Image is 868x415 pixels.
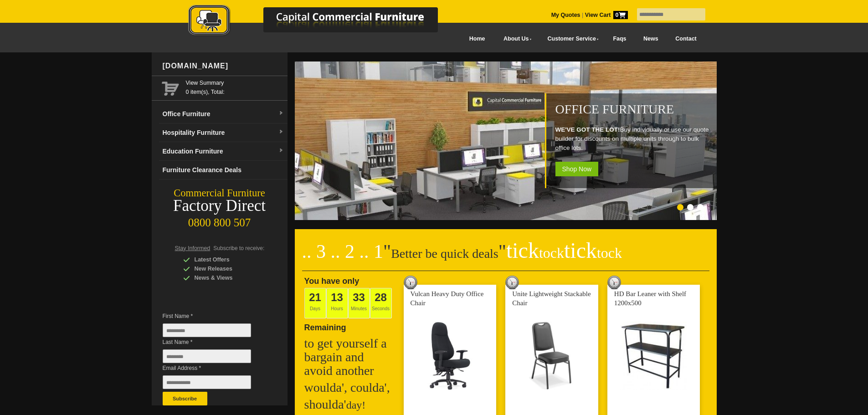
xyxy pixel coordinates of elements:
a: News [635,29,667,49]
strong: WE'VE GOT THE LOT! [555,126,620,133]
img: Office Furniture [295,61,719,220]
a: Office Furnituredropdown [159,105,288,123]
span: tock [597,245,622,261]
p: Buy individually or use our quote builder for discounts on multiple units through to bulk office ... [555,125,712,153]
span: .. 3 .. 2 .. 1 [302,241,384,262]
span: Remaining [304,319,346,332]
li: Page dot 1 [677,204,683,210]
div: Commercial Furniture [152,187,288,200]
span: First Name * [163,312,265,321]
img: Capital Commercial Furniture Logo [163,5,482,38]
a: View Summary [186,78,284,87]
span: Last Name * [163,338,265,347]
h2: woulda', coulda', [304,381,395,395]
li: Page dot 2 [687,204,693,210]
strong: View Cart [585,12,628,18]
span: day! [346,399,366,411]
div: New Releases [183,264,270,273]
input: First Name * [163,323,251,337]
img: tick tock deal clock [607,276,621,289]
a: My Quotes [551,12,580,18]
input: Last Name * [163,349,251,363]
div: Latest Offers [183,255,270,264]
a: View Cart0 [583,12,627,18]
div: 0800 800 507 [152,212,288,229]
span: 33 [353,291,365,303]
a: Education Furnituredropdown [159,142,288,161]
span: " [383,241,391,262]
span: Shop Now [555,162,599,176]
img: tick tock deal clock [505,276,519,289]
input: Email Address * [163,375,251,389]
span: Minutes [348,288,370,318]
div: Factory Direct [152,200,288,212]
a: About Us [493,29,537,49]
h2: Better be quick deals [302,244,709,271]
span: You have only [304,277,360,286]
span: Hours [326,288,348,318]
span: tick tick [506,238,622,262]
span: Email Address * [163,364,265,373]
span: 13 [331,291,343,303]
span: 0 item(s), Total: [186,78,284,95]
h2: to get yourself a bargain and avoid another [304,337,395,378]
span: Subscribe to receive: [213,245,264,251]
a: Faqs [605,29,635,49]
span: Stay Informed [175,245,211,251]
a: Customer Service [537,29,604,49]
span: 28 [375,291,387,303]
a: Furniture Clearance Deals [159,161,288,179]
a: Capital Commercial Furniture Logo [163,5,482,41]
img: dropdown [278,129,284,135]
span: " [498,241,622,262]
span: 21 [309,291,321,303]
span: Days [304,288,326,318]
button: Subscribe [163,392,207,405]
a: Hospitality Furnituredropdown [159,123,288,142]
img: dropdown [278,111,284,116]
span: Seconds [370,288,392,318]
a: Contact [667,29,705,49]
h2: shoulda' [304,398,395,412]
img: tick tock deal clock [404,276,417,289]
span: 0 [613,11,628,19]
span: tock [539,245,564,261]
h1: Office Furniture [555,102,712,116]
li: Page dot 3 [697,204,704,210]
a: Office Furniture WE'VE GOT THE LOT!Buy individually or use our quote builder for discounts on mul... [295,215,719,221]
div: News & Views [183,273,270,282]
div: [DOMAIN_NAME] [159,52,288,80]
img: dropdown [278,148,284,154]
